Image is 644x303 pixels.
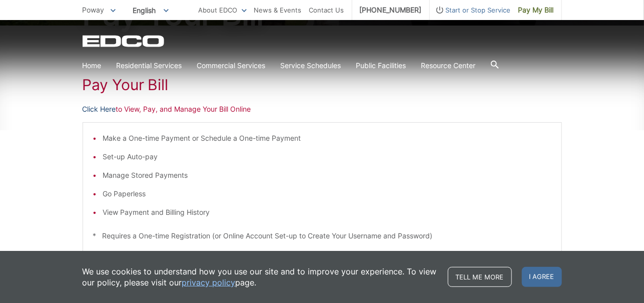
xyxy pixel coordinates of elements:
[356,60,406,71] a: Public Facilities
[199,5,247,16] a: About EDCO
[448,267,512,287] a: Tell me more
[281,60,341,71] a: Service Schedules
[182,277,236,288] a: privacy policy
[103,207,551,218] li: View Payment and Billing History
[197,60,266,71] a: Commercial Services
[117,60,182,71] a: Residential Services
[83,104,116,115] a: Click Here
[309,5,344,16] a: Contact Us
[103,151,551,162] li: Set-up Auto-pay
[93,230,551,241] p: * Requires a One-time Registration (or Online Account Set-up to Create Your Username and Password)
[83,6,105,14] span: Poway
[126,2,176,19] span: English
[83,104,562,115] p: to View, Pay, and Manage Your Bill Online
[83,266,438,288] p: We use cookies to understand how you use our site and to improve your experience. To view our pol...
[83,76,562,94] h1: Pay Your Bill
[522,267,562,287] span: I agree
[103,133,551,144] li: Make a One-time Payment or Schedule a One-time Payment
[103,170,551,181] li: Manage Stored Payments
[254,5,302,16] a: News & Events
[421,60,476,71] a: Resource Center
[83,60,102,71] a: Home
[518,5,554,16] span: Pay My Bill
[103,188,551,199] li: Go Paperless
[83,35,166,47] a: EDCD logo. Return to the homepage.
